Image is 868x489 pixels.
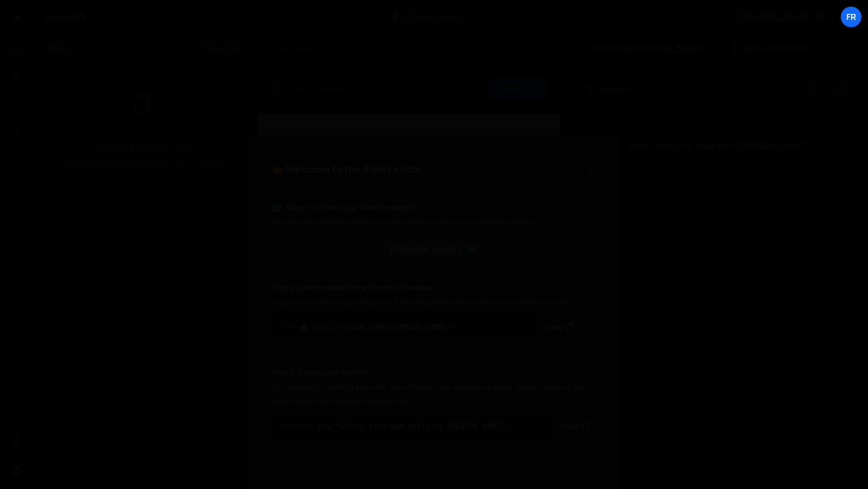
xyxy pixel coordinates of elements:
[272,414,596,439] textarea: console.log("%cThis site was built by [PERSON_NAME]", "background:blue;color:#fff;padding: 8px;");
[583,161,601,179] button: Close
[555,414,596,439] button: Copy
[272,281,596,295] p: Step 2: Add the Slater Smart Script to Webflow
[272,315,596,340] textarea: <!--🤙 [URL][PERSON_NAME][DOMAIN_NAME]> <script>document.addEventListener("DOMContentLoaded", func...
[272,295,596,310] p: Copy the provided script and paste it into the global footer code of your Webflow project.
[272,200,596,215] p: Step 1: Connect your Webflow project
[272,365,596,380] p: Step 3: Create your first file
[555,414,596,439] div: Button group with nested dropdown
[539,315,596,340] div: Button group with nested dropdown
[272,235,596,264] a: [DOMAIN_NAME]
[539,315,580,340] button: Copy
[840,6,862,28] a: Fr
[272,160,423,179] h5: 🤙 Welcome to the Slater editor
[272,380,596,409] p: Get started by creating a new file, select Global, and adding your code. To kick things off, sign...
[272,215,596,229] p: You have successfully connected your Slater project to your Webflow project.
